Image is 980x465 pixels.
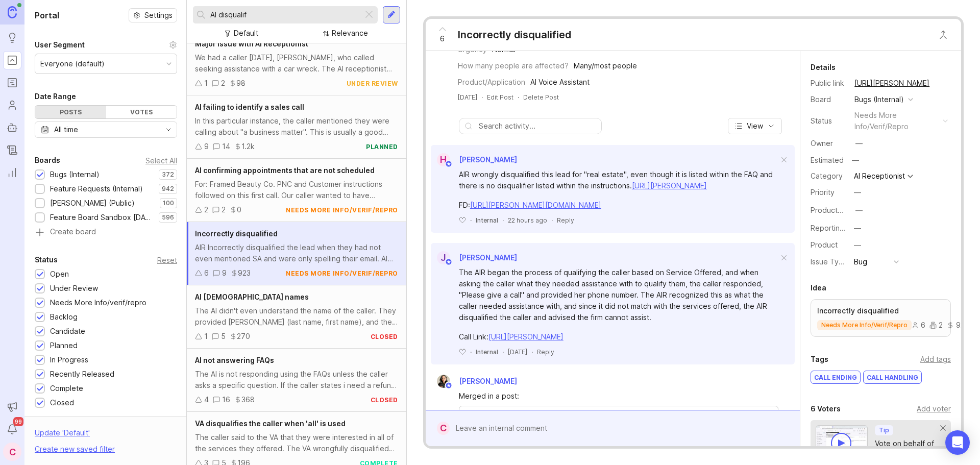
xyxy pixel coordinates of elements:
div: Owner [811,138,846,149]
div: 2 [929,322,943,329]
div: User Segment [35,39,85,51]
div: 6 Voters [811,403,841,415]
a: [URL][PERSON_NAME][DOMAIN_NAME] [470,201,601,209]
a: Changelog [3,141,21,159]
div: Closed [50,397,74,408]
a: AI confirming appointments that are not scheduledFor: Framed Beauty Co. PNC and Customer instruct... [187,159,406,222]
div: — [854,223,861,234]
a: [URL][PERSON_NAME] [632,181,707,190]
div: All time [54,124,78,135]
label: Priority [811,188,835,197]
div: For: Framed Beauty Co. PNC and Customer instructions followed on this first call. Our caller want... [195,179,398,201]
a: Reporting [3,163,21,182]
div: J [437,251,450,264]
button: Close button [933,25,953,45]
div: 5 [221,331,226,342]
svg: toggle icon [160,126,177,134]
div: We had a caller [DATE], [PERSON_NAME], who called seeking assistance with a car wreck. The AI rec... [195,52,398,75]
div: Feature Board Sandbox [DATE] [50,212,154,223]
span: [PERSON_NAME] [459,253,517,262]
div: Many/most people [574,60,637,71]
div: Bugs (Internal) [50,169,100,180]
div: 2 [204,204,208,215]
div: Product/Application [458,77,525,88]
div: Under Review [50,283,98,294]
div: Open [50,268,69,280]
span: Incorrectly disqualified [195,229,278,238]
a: Major Issue with AI ReceptionistWe had a caller [DATE], [PERSON_NAME], who called seeking assista... [187,32,406,95]
div: Call Link: [459,331,778,342]
div: The AI is not responding using the FAQs unless the caller asks a specific question. If the caller... [195,369,398,391]
a: Incorrectly disqualifiedAIR Incorrectly disqualified the lead when they had not even mentioned SA... [187,222,406,285]
div: Tags [811,353,828,365]
a: [URL][PERSON_NAME] [851,77,933,90]
div: Date Range [35,90,76,103]
div: In Progress [50,354,88,365]
div: Public link [811,78,846,89]
div: [PERSON_NAME] (Public) [50,198,135,209]
div: call ending [811,371,860,383]
span: [PERSON_NAME] [459,377,517,385]
div: — [854,239,861,251]
div: In this particular instance, the caller mentioned they were calling about "a business matter". Th... [195,115,398,138]
div: 270 [237,331,250,342]
div: Idea [811,282,826,294]
a: Ysabelle Eugenio[PERSON_NAME] [431,375,525,388]
h1: Portal [35,9,59,21]
p: Tip [879,426,889,434]
div: call handling [864,371,921,383]
div: Delete Post [523,93,559,102]
div: H [437,153,450,166]
span: View [747,121,763,131]
div: Everyone (default) [40,58,105,69]
p: 100 [163,199,174,207]
a: H[PERSON_NAME] [431,153,517,166]
label: Product [811,240,838,249]
p: 372 [162,170,174,179]
input: Search... [210,9,359,20]
div: 14 [222,141,230,152]
div: Edit Post [487,93,513,102]
input: Search activity... [479,120,596,132]
div: · [481,93,483,102]
p: 596 [162,213,174,222]
span: AI not answering FAQs [195,356,274,364]
div: 1.2k [241,141,255,152]
img: member badge [445,382,452,389]
div: Complete [50,383,83,394]
div: The AI didn't even understand the name of the caller. They provided [PERSON_NAME] (last name, fir... [195,305,398,328]
div: Status [35,254,58,266]
span: AI confirming appointments that are not scheduled [195,166,375,175]
div: The AIR began the process of qualifying the caller based on Service Offered, and when asking the ... [459,267,778,323]
div: · [518,93,519,102]
p: Incorrectly disqualified [817,306,944,316]
div: 98 [236,78,246,89]
div: 6 [204,267,209,279]
div: 368 [241,394,255,405]
div: 2 [222,204,226,215]
div: closed [371,332,398,341]
button: ProductboardID [852,204,866,217]
div: Estimated [811,157,844,164]
div: Recently Released [50,369,114,380]
div: 2 [221,78,225,89]
div: closed [371,396,398,404]
span: 99 [13,417,23,426]
div: 9 [204,141,209,152]
span: AI [DEMOGRAPHIC_DATA] names [195,292,309,301]
button: Settings [129,8,177,22]
button: C [3,443,21,461]
div: Category [811,170,846,182]
div: How many people are affected? [458,60,569,71]
span: VA disqualifies the caller when 'all' is used [195,419,346,428]
div: Internal [476,348,498,356]
div: planned [366,142,398,151]
div: 1 [204,331,208,342]
div: Vote on behalf of your users [875,438,941,460]
a: Autopilot [3,118,21,137]
img: video-thumbnail-vote-d41b83416815613422e2ca741bf692cc.jpg [816,425,868,459]
span: [PERSON_NAME] [459,155,517,164]
p: needs more info/verif/repro [821,321,908,329]
div: · [470,348,472,356]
